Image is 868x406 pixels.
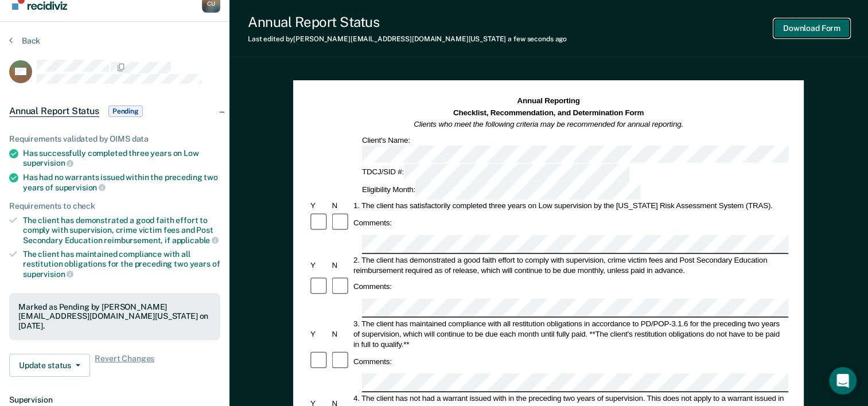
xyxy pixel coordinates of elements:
[23,173,220,192] div: Has had no warrants issued within the preceding two years of
[829,367,857,395] div: Open Intercom Messenger
[9,201,220,211] div: Requirements to check
[9,36,40,46] button: Back
[9,106,99,117] span: Annual Report Status
[9,395,220,405] dt: Supervision
[352,282,394,292] div: Comments:
[95,354,154,377] span: Revert Changes
[108,106,143,117] span: Pending
[352,255,788,275] div: 2. The client has demonstrated a good faith effort to comply with supervision, crime victim fees ...
[23,158,73,167] span: supervision
[517,97,580,106] strong: Annual Reporting
[23,216,220,245] div: The client has demonstrated a good faith effort to comply with supervision, crime victim fees and...
[309,260,330,270] div: Y
[248,14,567,30] div: Annual Report Status
[18,302,211,331] div: Marked as Pending by [PERSON_NAME][EMAIL_ADDRESS][DOMAIN_NAME][US_STATE] on [DATE].
[352,318,788,349] div: 3. The client has maintained compliance with all restitution obligations in accordance to PD/POP-...
[9,354,90,377] button: Update status
[172,236,219,245] span: applicable
[23,149,220,168] div: Has successfully completed three years on Low
[508,35,567,43] span: a few seconds ago
[248,35,567,43] div: Last edited by [PERSON_NAME][EMAIL_ADDRESS][DOMAIN_NAME][US_STATE]
[453,108,644,117] strong: Checklist, Recommendation, and Determination Form
[55,183,106,192] span: supervision
[352,356,394,366] div: Comments:
[309,329,330,339] div: Y
[352,201,788,211] div: 1. The client has satisfactorily completed three years on Low supervision by the [US_STATE] Risk ...
[360,164,631,182] div: TDCJ/SID #:
[330,329,352,339] div: N
[9,134,220,144] div: Requirements validated by OIMS data
[330,201,352,211] div: N
[330,260,352,270] div: N
[23,249,220,279] div: The client has maintained compliance with all restitution obligations for the preceding two years of
[309,201,330,211] div: Y
[774,19,850,38] button: Download Form
[352,218,394,228] div: Comments:
[414,120,684,128] em: Clients who meet the following criteria may be recommended for annual reporting.
[360,182,643,200] div: Eligibility Month:
[23,270,73,279] span: supervision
